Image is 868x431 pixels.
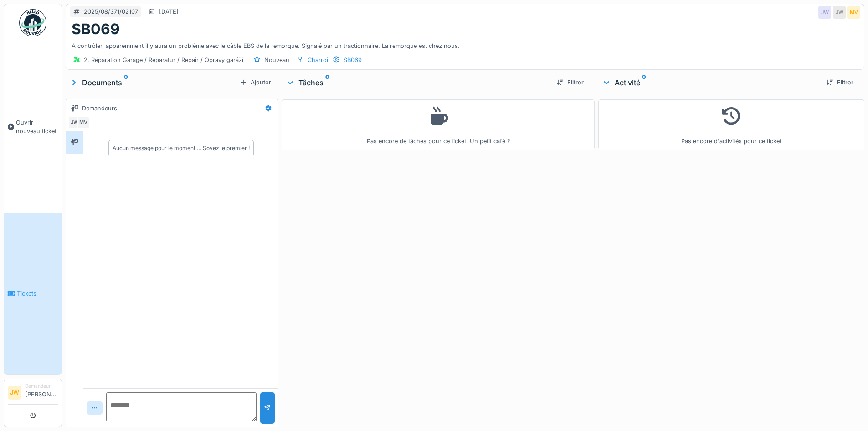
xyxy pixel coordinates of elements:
[124,77,128,88] sup: 0
[288,104,588,146] div: Pas encore de tâches pour ce ticket. Un petit café ?
[19,9,46,36] img: Badge_color-CXgf-gQk.svg
[236,76,275,88] div: Ajouter
[72,38,858,50] div: A contrôler, apparemment il y aura un problème avec le câble EBS de la remorque. Signalé par un t...
[602,77,819,88] div: Activité
[17,289,58,298] span: Tickets
[69,77,236,88] div: Documents
[264,56,289,64] div: Nouveau
[286,77,549,88] div: Tâches
[82,104,117,113] div: Demandeurs
[84,56,243,64] div: 2. Réparation Garage / Reparatur / Repair / Opravy garáží
[8,386,21,400] li: JW
[84,7,138,16] div: 2025/08/371/02107
[822,76,857,88] div: Filtrer
[72,21,120,38] h1: SB069
[344,56,362,64] div: SB069
[553,76,587,88] div: Filtrer
[642,77,646,88] sup: 0
[325,77,329,88] sup: 0
[77,116,90,129] div: MV
[4,213,62,375] a: Tickets
[4,42,62,213] a: Ouvrir nouveau ticket
[8,383,58,405] a: JW Demandeur[PERSON_NAME]
[113,144,250,152] div: Aucun message pour le moment … Soyez le premier !
[25,383,58,402] li: [PERSON_NAME]
[604,104,858,146] div: Pas encore d'activités pour ce ticket
[308,56,328,64] div: Charroi
[25,383,58,389] div: Demandeur
[159,7,179,16] div: [DATE]
[818,6,831,19] div: JW
[68,116,81,129] div: JW
[16,118,58,135] span: Ouvrir nouveau ticket
[847,6,860,19] div: MV
[833,6,846,19] div: JW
